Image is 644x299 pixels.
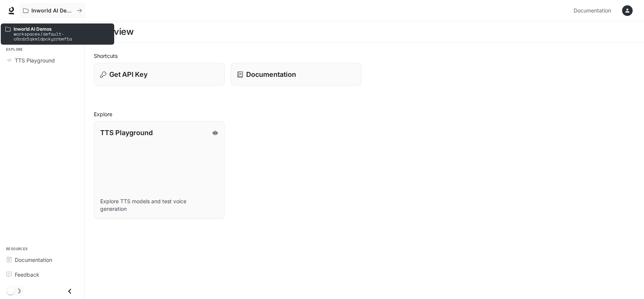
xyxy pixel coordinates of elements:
p: Inworld AI Demos [14,26,110,31]
a: Documentation [231,63,362,86]
span: TTS Playground [15,56,55,64]
button: All workspaces [20,3,85,18]
a: TTS Playground [3,54,81,67]
a: TTS PlaygroundExplore TTS models and test voice generation [94,121,225,219]
p: Get API Key [109,69,147,79]
a: Documentation [3,253,81,266]
p: workspaces/default-c0zdz1qkmldpckyzrbmf1a [14,31,110,41]
p: Explore TTS models and test voice generation [100,198,218,213]
p: Documentation [246,69,296,79]
span: Documentation [15,256,52,264]
span: Feedback [15,271,39,279]
span: Documentation [574,6,611,16]
p: Inworld AI Demos [31,8,74,14]
span: Dark mode toggle [7,287,14,295]
h2: Shortcuts [94,52,635,60]
p: TTS Playground [100,128,153,138]
button: Get API Key [94,63,225,86]
button: Close drawer [61,283,78,299]
a: Documentation [571,3,617,18]
a: Feedback [3,268,81,281]
h2: Explore [94,110,635,118]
